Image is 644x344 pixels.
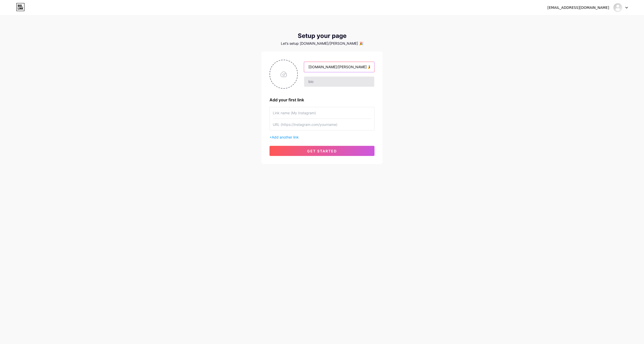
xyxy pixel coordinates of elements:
button: get started [270,146,374,156]
input: Your name [304,62,374,72]
div: Setup your page [261,32,383,39]
div: + [270,134,374,140]
img: ghumman [613,3,623,12]
div: [EMAIL_ADDRESS][DOMAIN_NAME] [547,5,609,10]
input: Link name (My Instagram) [273,107,371,119]
span: get started [307,149,337,153]
input: bio [304,77,374,87]
input: URL (https://instagram.com/yourname) [273,119,371,130]
span: Add another link [272,135,299,139]
div: Let’s setup [DOMAIN_NAME]/[PERSON_NAME] 🎉 [261,41,383,45]
div: Add your first link [270,97,374,103]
